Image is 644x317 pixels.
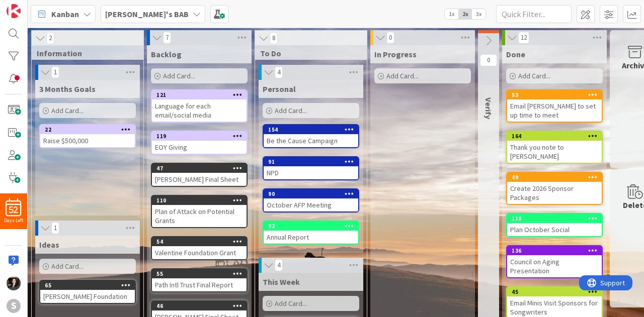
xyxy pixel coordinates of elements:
span: 3x [472,9,486,19]
span: 3 Months Goals [39,84,96,94]
div: 164 [512,133,602,140]
div: 136Council on Aging Presentation [507,246,602,277]
div: Email [PERSON_NAME] to set up time to meet [507,99,602,122]
img: Visit kanbanzone.com [7,4,21,18]
div: 92 [268,223,358,230]
div: 90October AFP Meeting [264,189,358,212]
div: 46 [152,301,247,310]
div: 47 [156,165,247,172]
b: [PERSON_NAME]'s BAB [105,9,189,19]
span: Add Card... [275,299,307,308]
div: EOY Giving [152,141,247,154]
div: 90 [264,189,358,198]
span: Information [37,48,131,58]
span: 0 [480,54,497,66]
div: 164 [507,132,602,141]
div: Create 2026 Sponsor Packages [507,182,602,204]
div: 121 [156,91,247,98]
div: Raise $500,000 [40,134,135,147]
div: 45 [512,288,602,295]
div: Thank you note to [PERSON_NAME] [507,141,602,163]
div: 121 [152,90,247,99]
div: 55 [152,269,247,278]
div: Path Intl Trust Final Report [152,278,247,291]
div: 45 [507,287,602,296]
div: 91NPD [264,157,358,179]
span: Add Card... [51,106,84,115]
span: In Progress [374,49,417,59]
span: To Do [260,48,354,58]
div: Annual Report [264,231,358,244]
div: 65[PERSON_NAME] Foundation [40,281,135,303]
span: Kanban [51,8,79,20]
span: Support [21,2,46,14]
span: 4 [275,66,283,78]
span: Add Card... [386,71,419,80]
span: Backlog [151,49,182,59]
div: 164Thank you note to [PERSON_NAME] [507,132,602,163]
div: 53Email [PERSON_NAME] to set up time to meet [507,90,602,122]
div: October AFP Meeting [264,198,358,212]
div: Plan October Social [507,223,602,236]
span: Done [506,49,525,59]
div: [PERSON_NAME] Final Sheet [152,173,247,186]
div: 110 [156,197,247,204]
div: Valentine Foundation Grant [152,246,247,259]
span: 2x [458,9,472,19]
div: 49 [512,174,602,181]
div: [PERSON_NAME] Foundation [40,290,135,303]
div: 91 [268,158,358,165]
div: 136 [512,247,602,254]
span: Add Card... [163,71,195,80]
span: Personal [263,84,296,94]
div: 54 [156,238,247,245]
div: 118 [512,215,602,222]
div: 118Plan October Social [507,214,602,236]
span: 8 [270,32,278,44]
div: 65 [45,282,135,289]
div: Be the Cause Campaign [264,134,358,147]
div: 154Be the Cause Campaign [264,125,358,147]
div: 47 [152,164,247,173]
div: 22Raise $500,000 [40,125,135,147]
div: 22 [45,126,135,133]
div: 49Create 2026 Sponsor Packages [507,173,602,204]
div: 136 [507,246,602,255]
span: 1 [51,66,59,78]
div: NPD [264,166,358,179]
span: This Week [263,277,300,287]
div: 110Plan of Attack on Potential Grants [152,196,247,227]
div: 119EOY Giving [152,132,247,154]
span: 7 [163,32,171,44]
div: 92Annual Report [264,222,358,244]
div: Plan of Attack on Potential Grants [152,205,247,227]
span: 0 [386,32,394,44]
img: AB [7,276,21,290]
div: 92 [264,222,358,231]
div: 55 [156,270,247,277]
div: 121Language for each email/social media [152,90,247,122]
div: 91 [264,157,358,166]
span: Verify [484,97,494,119]
div: 22 [40,125,135,134]
span: 1 [51,222,59,234]
span: Add Card... [275,106,307,115]
span: Add Card... [518,71,550,80]
div: 90 [268,190,358,197]
div: 54Valentine Foundation Grant [152,237,247,259]
div: S [7,299,21,313]
span: Add Card... [51,262,84,271]
div: Language for each email/social media [152,99,247,122]
div: 119 [152,132,247,141]
div: 154 [264,125,358,134]
div: 53 [512,91,602,98]
span: 12 [518,32,529,44]
div: Council on Aging Presentation [507,255,602,277]
span: 1x [445,9,458,19]
div: 49 [507,173,602,182]
div: 54 [152,237,247,246]
div: 47[PERSON_NAME] Final Sheet [152,164,247,186]
span: Ideas [39,240,59,250]
span: 52 [9,206,18,214]
input: Quick Filter... [496,5,572,23]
